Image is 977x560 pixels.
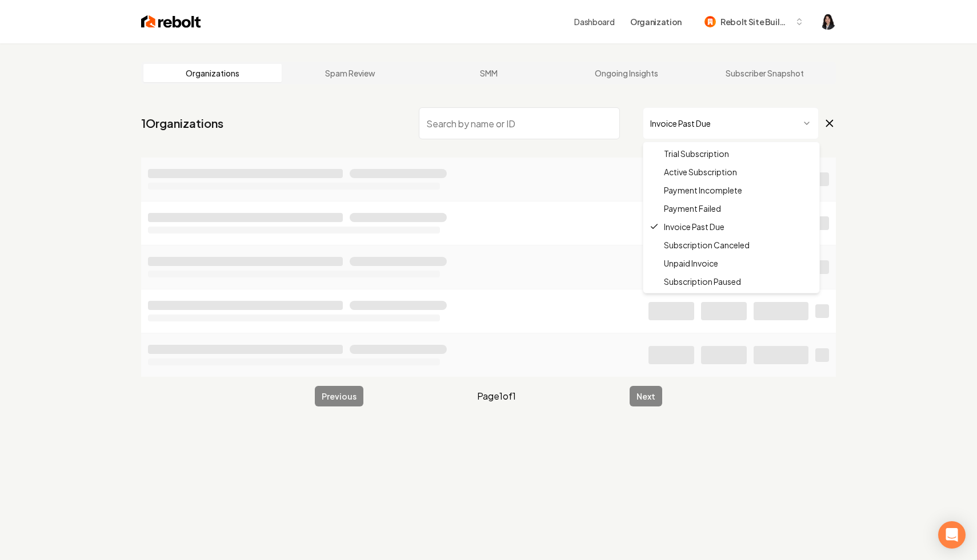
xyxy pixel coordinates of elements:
[664,276,741,287] span: Subscription Paused
[664,203,721,214] span: Payment Failed
[664,257,718,269] span: Unpaid Invoice
[664,184,742,196] span: Payment Incomplete
[664,148,729,159] span: Trial Subscription
[664,221,724,232] span: Invoice Past Due
[664,166,737,178] span: Active Subscription
[664,239,750,251] span: Subscription Canceled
